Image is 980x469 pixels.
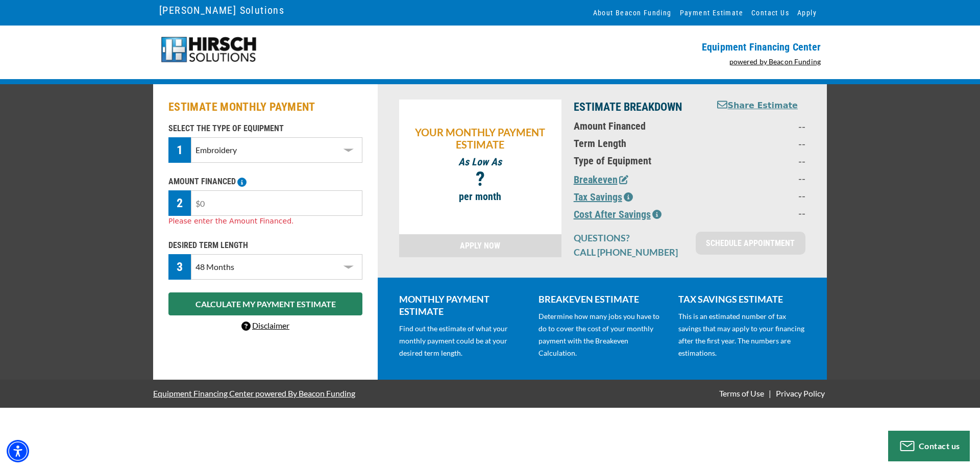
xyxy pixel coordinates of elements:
a: Terms of Use - open in a new tab [717,388,766,398]
button: Contact us [888,431,970,461]
a: SCHEDULE APPOINTMENT [696,232,805,255]
a: Disclaimer [241,320,289,330]
p: Amount Financed [574,120,704,132]
div: Accessibility Menu [7,440,29,462]
div: 3 [168,254,191,280]
p: QUESTIONS? [574,232,683,244]
p: -- [716,207,805,219]
p: -- [716,189,805,202]
a: Equipment Financing Center powered By Beacon Funding - open in a new tab [153,381,355,406]
p: Equipment Financing Center [496,41,821,53]
p: Type of Equipment [574,155,704,167]
span: Contact us [919,441,960,451]
a: APPLY NOW [399,234,561,257]
h2: ESTIMATE MONTHLY PAYMENT [168,100,362,115]
button: CALCULATE MY PAYMENT ESTIMATE [168,292,362,315]
p: AMOUNT FINANCED [168,176,362,188]
img: logo [159,36,258,64]
a: Privacy Policy - open in a new tab [774,388,827,398]
button: Breakeven [574,172,628,187]
p: -- [716,172,805,184]
div: 1 [168,137,191,163]
p: ESTIMATE BREAKDOWN [574,100,704,115]
p: Determine how many jobs you have to do to cover the cost of your monthly payment with the Breakev... [538,310,666,359]
button: Tax Savings [574,189,633,205]
p: -- [716,137,805,150]
p: As Low As [404,156,556,168]
p: Find out the estimate of what your monthly payment could be at your desired term length. [399,323,526,359]
p: SELECT THE TYPE OF EQUIPMENT [168,122,362,135]
p: This is an estimated number of tax savings that may apply to your financing after the first year.... [678,310,805,359]
p: DESIRED TERM LENGTH [168,239,362,252]
button: Share Estimate [717,100,798,112]
p: ? [404,173,556,185]
p: -- [716,155,805,167]
p: YOUR MONTHLY PAYMENT ESTIMATE [404,126,556,151]
p: Term Length [574,137,704,150]
div: Please enter the Amount Financed. [168,216,362,227]
p: TAX SAVINGS ESTIMATE [678,293,805,305]
p: BREAKEVEN ESTIMATE [538,293,666,305]
button: Cost After Savings [574,207,661,222]
p: MONTHLY PAYMENT ESTIMATE [399,293,526,317]
p: per month [404,190,556,203]
a: powered by Beacon Funding - open in a new tab [729,57,821,66]
div: 2 [168,190,191,216]
p: -- [716,120,805,132]
p: CALL [PHONE_NUMBER] [574,246,683,258]
input: $0 [191,190,362,216]
span: | [769,388,771,398]
a: [PERSON_NAME] Solutions [159,2,284,19]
